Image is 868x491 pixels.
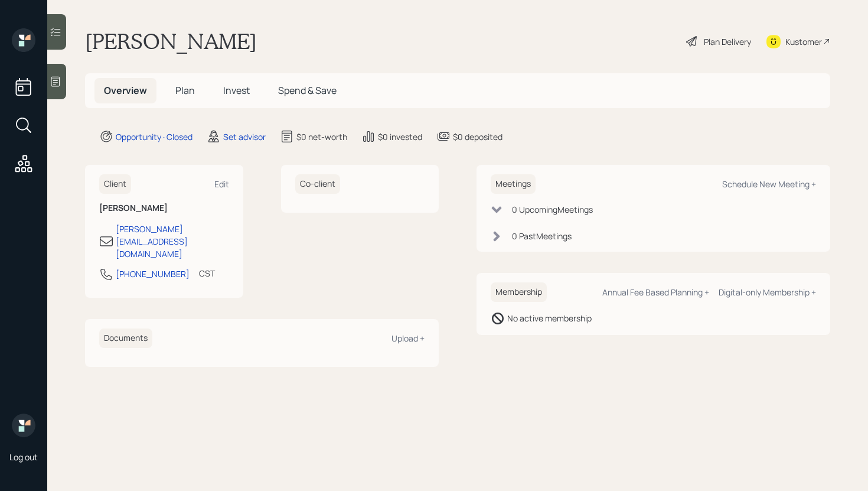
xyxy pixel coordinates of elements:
[278,84,337,97] span: Spend & Save
[104,84,147,97] span: Overview
[719,287,816,298] div: Digital-only Membership +
[295,174,340,194] h6: Co-client
[378,131,422,143] div: $0 invested
[99,329,152,348] h6: Documents
[296,131,347,143] div: $0 net-worth
[116,223,229,260] div: [PERSON_NAME][EMAIL_ADDRESS][DOMAIN_NAME]
[223,131,266,143] div: Set advisor
[9,451,38,463] div: Log out
[602,287,709,298] div: Annual Fee Based Planning +
[223,84,250,97] span: Invest
[491,174,536,194] h6: Meetings
[99,174,131,194] h6: Client
[199,267,215,279] div: CST
[785,35,822,48] div: Kustomer
[704,35,751,48] div: Plan Delivery
[85,28,257,54] h1: [PERSON_NAME]
[116,268,190,280] div: [PHONE_NUMBER]
[116,131,192,143] div: Opportunity · Closed
[214,178,229,190] div: Edit
[512,203,593,216] div: 0 Upcoming Meeting s
[453,131,502,143] div: $0 deposited
[391,333,425,344] div: Upload +
[175,84,195,97] span: Plan
[491,282,547,302] h6: Membership
[507,312,592,324] div: No active membership
[722,178,816,190] div: Schedule New Meeting +
[512,230,572,242] div: 0 Past Meeting s
[99,203,229,213] h6: [PERSON_NAME]
[12,414,35,437] img: retirable_logo.png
